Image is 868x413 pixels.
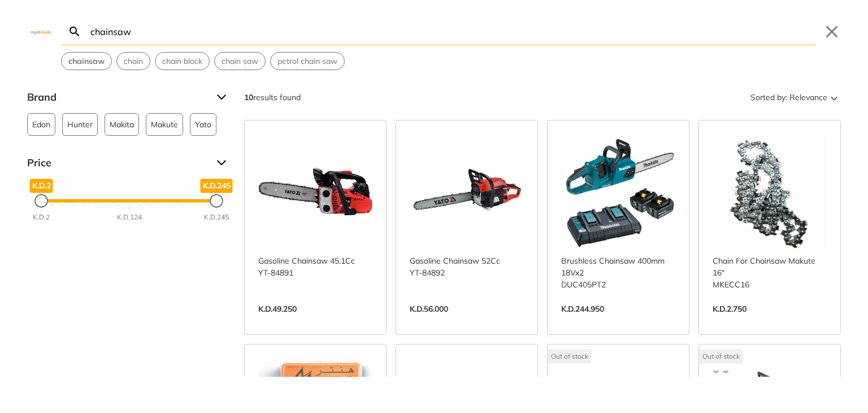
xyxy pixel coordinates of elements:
button: Select suggestion: chain saw [215,53,265,70]
div: K.D.2 [33,212,50,222]
div: K.D.124 [117,212,142,222]
div: Suggestion: chain saw [214,52,266,70]
button: Makute [146,113,183,136]
button: Close [823,23,841,41]
span: chain saw [222,55,258,67]
input: Search… [88,18,816,45]
div: Suggestion: chain block [155,52,210,70]
svg: Search [68,25,81,38]
div: Suggestion: petrol chain saw [270,52,345,70]
button: Sorted by:Relevance Sort [748,88,841,106]
div: Suggestion: chain [116,52,150,70]
span: Relevance [789,88,827,106]
div: Suggestion: chainsaw [61,52,112,70]
span: Yato [195,114,211,135]
div: Out of stock [548,349,592,364]
span: chain [124,55,143,67]
div: Out of stock [699,349,743,364]
span: Price [27,154,208,172]
span: Makute [151,114,178,135]
button: Select suggestion: chainsaw [62,53,111,70]
span: Makita [110,114,134,135]
div: results found [244,88,301,106]
svg: Sort [827,91,841,104]
button: Yato [190,113,216,136]
button: Select suggestion: chain block [155,53,209,70]
span: Hunter [67,114,93,135]
div: Maximum Price [210,194,223,208]
strong: 10 [244,92,253,102]
span: Edon [32,114,50,135]
button: Select suggestion: petrol chain saw [271,53,344,70]
strong: chainsaw [68,56,105,66]
button: Select suggestion: chain [117,53,150,70]
img: Close [27,29,54,34]
span: chain block [162,55,202,67]
button: Edon [27,113,55,136]
span: Brand [27,88,208,106]
span: petrol chain saw [277,55,337,67]
div: K.D.245 [204,212,229,222]
button: Makita [105,113,139,136]
button: Hunter [62,113,98,136]
div: Minimum Price [34,194,48,208]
